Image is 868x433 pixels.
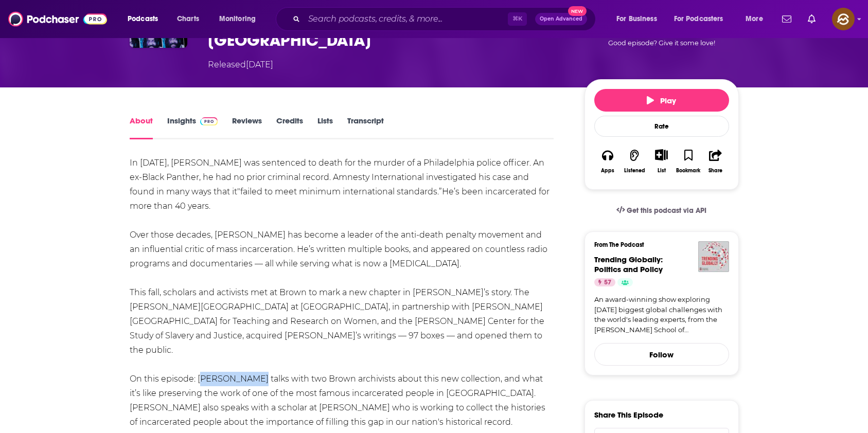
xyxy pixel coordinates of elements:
span: Logged in as hey85204 [832,8,855,30]
img: Podchaser - Follow, Share and Rate Podcasts [8,9,107,29]
div: Bookmark [676,168,700,174]
span: 57 [604,278,611,288]
a: An award-winning show exploring [DATE] biggest global challenges with the world's leading experts... [594,295,729,335]
div: Share [708,168,722,174]
button: open menu [212,11,269,27]
a: Reviews [232,116,262,139]
img: User Profile [832,8,855,30]
span: Get this podcast via API [627,206,706,215]
span: Play [647,96,676,105]
a: Credits [276,116,303,139]
span: More [746,12,763,26]
span: Good episode? Give it some love! [608,39,715,47]
input: Search podcasts, credits, & more... [304,11,508,27]
button: Bookmark [675,142,702,180]
h3: Share This Episode [594,410,663,420]
div: Show More ButtonList [648,142,675,180]
div: List [658,167,666,174]
img: Podchaser Pro [200,117,218,125]
div: Rate [594,116,729,137]
a: Charts [170,11,205,27]
button: open menu [667,11,738,27]
button: Show More Button [651,149,672,160]
img: Trending Globally: Politics and Policy [698,241,729,272]
button: open menu [738,11,776,27]
a: Trending Globally: Politics and Policy [594,255,663,274]
button: open menu [609,11,670,27]
a: InsightsPodchaser Pro [167,116,218,139]
span: Monitoring [219,12,256,26]
a: Get this podcast via API [608,198,715,223]
div: Listened [624,168,645,174]
button: Show profile menu [832,8,855,30]
span: New [568,6,587,16]
span: Podcasts [128,12,158,26]
a: Show notifications dropdown [778,10,795,28]
div: Released [DATE] [208,59,273,71]
button: Listened [621,142,648,180]
span: Charts [177,12,199,26]
button: open menu [120,11,171,27]
button: Share [702,142,729,180]
div: Search podcasts, credits, & more... [286,7,606,31]
div: Apps [601,168,614,174]
button: Play [594,89,729,112]
a: Lists [317,116,333,139]
span: ⌘ K [508,12,527,26]
a: 57 [594,278,615,286]
h3: From The Podcast [594,241,721,248]
button: Apps [594,142,621,180]
a: "failed to meet minimum international standards.” [237,187,442,196]
span: For Podcasters [674,12,723,26]
button: Follow [594,343,729,366]
a: About [130,116,153,139]
span: For Business [616,12,657,26]
button: Open AdvancedNew [535,13,587,25]
a: Show notifications dropdown [804,10,820,28]
span: Open Advanced [540,16,582,22]
a: Transcript [347,116,384,139]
